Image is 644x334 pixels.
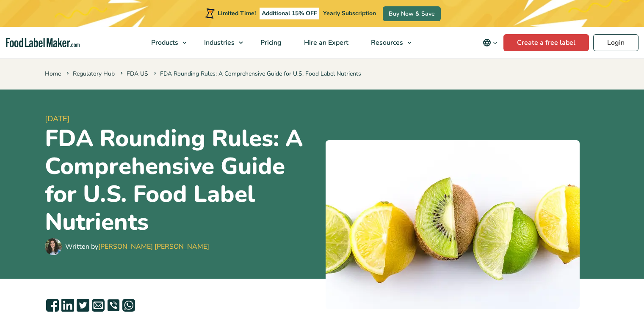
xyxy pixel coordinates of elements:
[149,38,179,47] span: Products
[73,70,115,78] a: Regulatory Hub
[368,38,404,47] span: Resources
[260,8,319,19] span: Additional 15% OFF
[152,70,361,78] span: FDA Rounding Rules: A Comprehensive Guide for U.S. Food Label Nutrients
[383,6,441,21] a: Buy Now & Save
[45,125,319,236] h1: FDA Rounding Rules: A Comprehensive Guide for U.S. Food Label Nutrients
[140,27,191,58] a: Products
[503,34,589,51] a: Create a free label
[202,38,235,47] span: Industries
[127,70,148,78] a: FDA US
[323,9,376,17] span: Yearly Subscription
[360,27,416,58] a: Resources
[45,70,61,78] a: Home
[258,38,282,47] span: Pricing
[249,27,291,58] a: Pricing
[193,27,247,58] a: Industries
[593,34,638,51] a: Login
[6,38,80,48] a: Food Label Maker homepage
[293,27,358,58] a: Hire an Expert
[477,34,503,51] button: Change language
[65,242,209,252] div: Written by
[45,113,319,125] span: [DATE]
[98,242,209,251] a: [PERSON_NAME] [PERSON_NAME]
[218,9,256,17] span: Limited Time!
[45,238,62,255] img: Maria Abi Hanna - Food Label Maker
[301,38,349,47] span: Hire an Expert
